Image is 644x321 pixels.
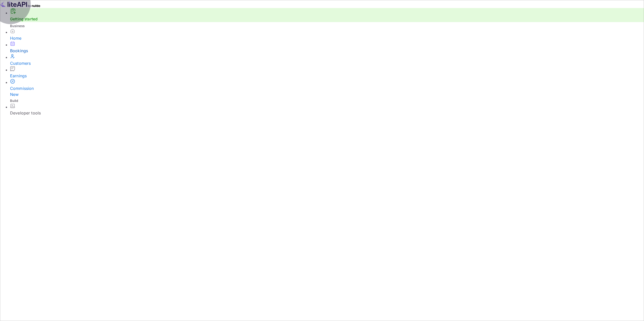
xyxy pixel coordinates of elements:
[10,79,644,97] a: CommissionNew
[10,17,37,21] a: Getting started
[10,24,25,28] span: Business
[10,91,644,97] div: New
[10,73,644,79] div: Earnings
[10,8,644,22] div: Getting started
[10,29,644,41] a: Home
[10,85,644,97] div: Commission
[10,35,644,41] div: Home
[10,99,18,103] span: Build
[10,41,644,54] a: Bookings
[10,48,644,54] div: Bookings
[10,110,644,116] div: Developer tools
[10,54,644,66] a: Customers
[10,66,644,79] a: Earnings
[10,60,644,66] div: Customers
